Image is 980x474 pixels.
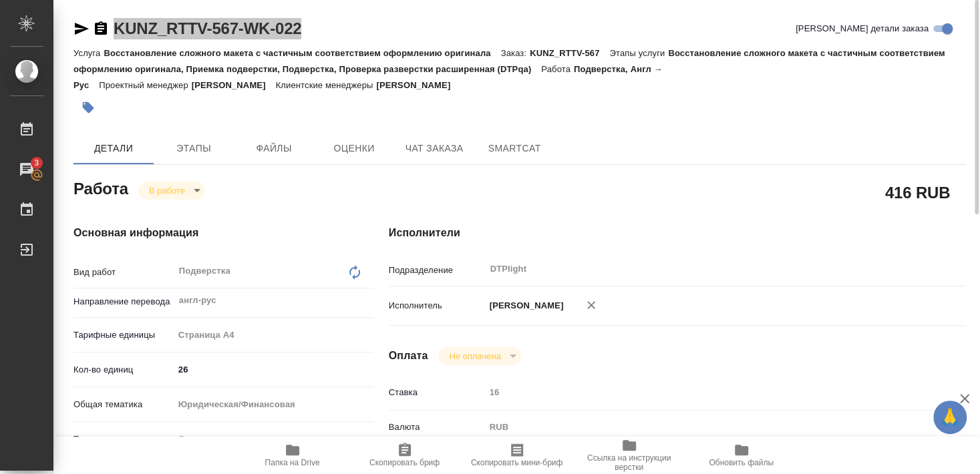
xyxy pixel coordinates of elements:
a: 3 [3,153,50,186]
button: В работе [145,185,189,196]
h2: Работа [73,176,128,200]
button: Скопировать мини-бриф [461,437,573,474]
p: [PERSON_NAME] [485,299,564,312]
p: Тематика [73,433,174,446]
button: Ссылка на инструкции верстки [573,437,685,474]
p: Общая тематика [73,398,174,411]
span: Скопировать мини-бриф [471,458,562,467]
button: Обновить файлы [685,437,798,474]
span: Ссылка на инструкции верстки [581,453,677,472]
button: Скопировать бриф [349,437,461,474]
p: Валюта [389,421,485,434]
button: Удалить исполнителя [577,290,606,320]
button: 🙏 [933,401,967,434]
button: Скопировать ссылку для ЯМессенджера [73,21,90,37]
span: [PERSON_NAME] детали заказа [796,22,929,35]
div: В работе [438,347,520,365]
span: Оценки [322,140,386,157]
p: Направление перевода [73,295,174,308]
p: Тарифные единицы [73,328,174,342]
span: Обновить файлы [709,458,774,467]
input: Пустое поле [485,383,917,402]
p: Кол-во единиц [73,363,174,377]
p: Этапы услуги [609,48,668,58]
h4: Основная информация [73,225,335,241]
button: Добавить тэг [73,93,103,122]
p: KUNZ_RTTV-567 [530,48,609,58]
button: Скопировать ссылку [93,21,109,37]
a: KUNZ_RTTV-567-WK-022 [114,19,301,37]
p: [PERSON_NAME] [376,80,460,90]
input: ✎ Введи что-нибудь [174,360,374,379]
h4: Исполнители [389,225,965,241]
p: [PERSON_NAME] [192,80,276,90]
div: Юридическая/Финансовая [174,393,374,416]
p: Услуга [73,48,104,58]
span: Папка на Drive [265,458,320,467]
span: Чат заказа [402,140,466,157]
span: Скопировать бриф [369,458,440,467]
p: Подразделение [389,264,485,277]
p: Проектный менеджер [99,80,191,90]
h4: Оплата [389,348,428,364]
p: Восстановление сложного макета с частичным соответствием оформлению оригинала [104,48,500,58]
span: 3 [26,156,47,170]
p: Вид работ [73,266,174,279]
div: В работе [138,182,205,200]
div: Счета, акты, чеки, командировочные и таможенные документы [174,428,374,451]
span: Детали [81,140,146,157]
p: Работа [541,64,574,74]
span: SmartCat [482,140,546,157]
div: RUB [485,416,917,439]
p: Ставка [389,386,485,399]
span: Этапы [162,140,226,157]
span: Файлы [242,140,306,157]
span: 🙏 [939,403,961,431]
p: Заказ: [501,48,530,58]
p: Исполнитель [389,299,485,312]
div: Страница А4 [174,324,374,346]
button: Папка на Drive [236,437,349,474]
button: Не оплачена [445,350,504,362]
h2: 416 RUB [885,181,950,204]
p: Клиентские менеджеры [276,80,377,90]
